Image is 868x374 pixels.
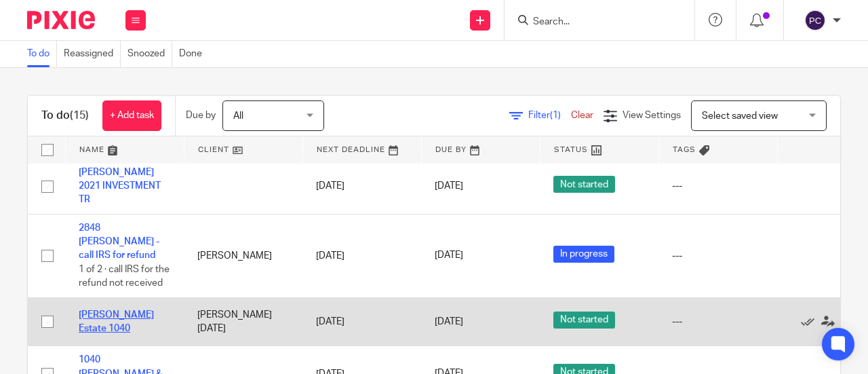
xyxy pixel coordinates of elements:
p: Due by [186,109,216,122]
a: Snoozed [127,41,172,67]
div: --- [672,179,764,193]
img: Pixie [27,11,95,29]
a: Mark as done [801,315,821,329]
div: --- [672,315,764,329]
span: (15) [70,110,89,121]
span: All [233,111,243,121]
td: [DATE] [302,297,421,345]
span: Not started [553,176,615,193]
span: (1) [550,111,561,120]
span: Not started [553,312,615,329]
span: View Settings [623,111,681,120]
td: [DATE] [302,214,421,297]
a: To do [27,41,57,67]
a: + Add task [102,100,161,131]
span: Filter [528,111,571,120]
td: [PERSON_NAME][DATE] [184,297,302,345]
span: Tags [673,146,696,153]
a: 2848 [PERSON_NAME] - call IRS for refund [79,223,159,261]
img: svg%3E [804,10,826,31]
a: [PERSON_NAME] Estate 1040 [79,310,154,333]
a: Clear [571,111,593,120]
input: Search [532,16,654,29]
td: [DATE] [302,158,421,214]
span: In progress [553,246,614,263]
a: [PERSON_NAME] 2021 INVESTMENT TR [79,168,161,205]
span: Select saved view [702,111,778,121]
td: [PERSON_NAME] [184,214,302,297]
h1: To do [41,109,89,123]
span: [DATE] [435,317,463,326]
div: --- [672,249,764,263]
span: [DATE] [435,251,463,261]
span: [DATE] [435,181,463,191]
span: 1 of 2 · call IRS for the refund not received [79,265,170,288]
a: Reassigned [64,41,121,67]
a: Done [179,41,209,67]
